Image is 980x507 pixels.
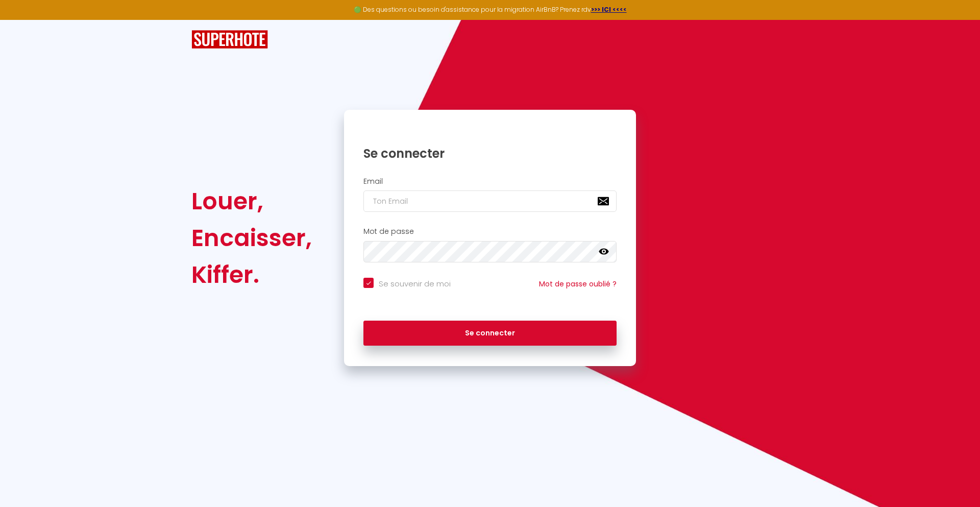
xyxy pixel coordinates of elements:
a: >>> ICI <<<< [591,5,627,14]
div: Kiffer. [191,256,312,293]
div: Louer, [191,183,312,220]
a: Mot de passe oublié ? [539,279,617,289]
button: Se connecter [363,321,617,346]
div: Encaisser, [191,220,312,256]
input: Ton Email [363,190,617,212]
h2: Email [363,177,617,186]
h2: Mot de passe [363,227,617,236]
h1: Se connecter [363,146,617,161]
img: SuperHote logo [191,30,268,49]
